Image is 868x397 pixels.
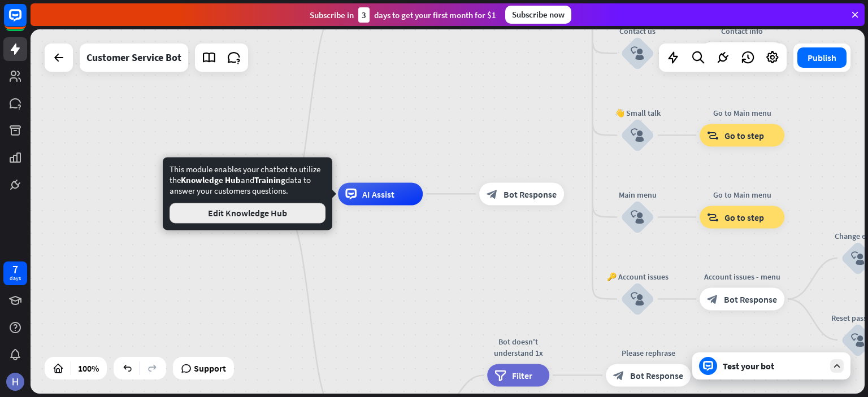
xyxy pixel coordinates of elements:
[512,370,532,381] span: Filter
[707,130,719,141] i: block_goto
[604,189,671,200] div: Main menu
[707,294,718,305] i: block_bot_response
[181,174,241,185] span: Knowledge Hub
[3,261,27,285] a: 7 days
[597,347,699,359] div: Please rephrase
[630,370,683,381] span: Bot Response
[479,336,558,359] div: Bot doesn't understand 1x
[194,359,226,377] span: Support
[631,129,644,142] i: block_user_input
[310,7,496,23] div: Subscribe in days to get your first month for $1
[170,164,325,223] div: This module enables your chatbot to utilize the and data to answer your customers questions.
[691,271,793,282] div: Account issues - menu
[362,188,394,199] span: AI Assist
[724,130,764,141] span: Go to step
[723,360,824,372] div: Test your bot
[724,294,777,305] span: Bot Response
[505,6,571,24] div: Subscribe now
[797,47,847,68] button: Publish
[9,5,43,38] button: Open LiveChat chat widget
[707,212,719,223] i: block_goto
[86,43,181,72] div: Customer Service Bot
[10,274,21,282] div: days
[504,188,557,199] span: Bot Response
[691,25,793,37] div: Contact info
[254,174,285,185] span: Training
[170,203,325,223] button: Edit Knowledge Hub
[604,25,671,37] div: Contact us
[12,264,18,274] div: 7
[631,47,644,60] i: block_user_input
[851,251,865,265] i: block_user_input
[358,7,370,23] div: 3
[724,212,764,223] span: Go to step
[75,359,102,377] div: 100%
[494,370,506,381] i: filter
[631,211,644,224] i: block_user_input
[604,271,671,282] div: 🔑 Account issues
[613,370,624,381] i: block_bot_response
[487,188,498,199] i: block_bot_response
[604,107,671,119] div: 👋 Small talk
[691,189,793,200] div: Go to Main menu
[631,293,644,306] i: block_user_input
[691,107,793,119] div: Go to Main menu
[851,333,865,347] i: block_user_input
